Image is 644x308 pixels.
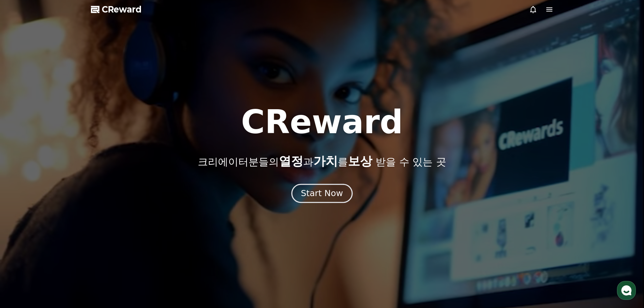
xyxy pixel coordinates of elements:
[293,191,351,197] a: Start Now
[102,4,142,15] span: CReward
[279,154,303,168] span: 열정
[2,214,45,231] a: 홈
[21,224,25,230] span: 홈
[241,106,403,138] h1: CReward
[313,154,338,168] span: 가치
[301,188,343,199] div: Start Now
[45,214,87,231] a: 대화
[198,155,446,168] p: 크리에이터분들의 과 를 받을 수 있는 곳
[291,184,353,203] button: Start Now
[348,154,372,168] span: 보상
[104,224,113,230] span: 설정
[62,225,70,230] span: 대화
[91,4,142,15] a: CReward
[87,214,130,231] a: 설정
